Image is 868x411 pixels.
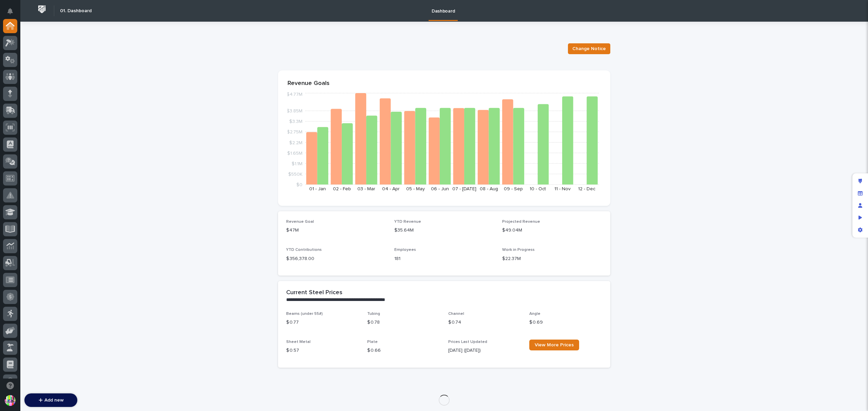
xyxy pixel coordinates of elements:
span: Channel [448,312,464,316]
button: users-avatar [3,393,17,408]
img: Workspace Logo [36,3,48,16]
text: 02 - Feb [333,187,351,191]
p: $ 0.66 [367,347,440,354]
p: $ 356,378.00 [286,255,386,262]
div: Manage users [854,199,866,212]
div: Preview as [854,212,866,224]
span: Projected Revenue [502,220,540,224]
text: 09 - Sep [504,187,523,191]
tspan: $1.65M [287,151,302,155]
p: $ 0.77 [286,319,359,326]
span: Revenue Goal [286,220,314,224]
span: Angle [529,312,540,316]
div: Edit layout [854,175,866,187]
text: 03 - Mar [357,187,375,191]
span: YTD Contributions [286,248,322,252]
h2: 01. Dashboard [60,8,92,14]
span: View More Prices [535,343,574,347]
tspan: $0 [296,182,302,187]
tspan: $2.2M [289,140,302,145]
text: 10 - Oct [530,187,546,191]
p: 181 [394,255,494,262]
text: 12 - Dec [578,187,595,191]
button: Open support chat [3,378,17,393]
div: Manage fields and data [854,187,866,199]
span: Change Notice [572,45,606,52]
span: Beams (under 55#) [286,312,323,316]
span: Tubing [367,312,380,316]
text: 01 - Jan [309,187,326,191]
span: YTD Revenue [394,220,421,224]
span: Employees [394,248,416,252]
a: View More Prices [529,340,579,350]
text: 07 - [DATE] [452,187,476,191]
span: Plate [367,340,378,344]
p: $ 0.78 [367,319,440,326]
button: Change Notice [568,43,610,54]
text: 05 - May [406,187,425,191]
tspan: $4.77M [287,92,302,97]
text: 11 - Nov [554,187,571,191]
div: App settings [854,224,866,236]
p: $49.04M [502,227,602,234]
div: Notifications [8,8,17,19]
p: $47M [286,227,386,234]
button: Add new [24,393,77,407]
p: $ 0.74 [448,319,521,326]
tspan: $1.1M [292,161,302,166]
text: 04 - Apr [382,187,400,191]
text: 06 - Jun [431,187,449,191]
p: $ 0.69 [529,319,602,326]
p: Revenue Goals [288,80,601,87]
button: Notifications [3,4,17,18]
tspan: $3.85M [287,109,302,113]
tspan: $2.75M [287,130,302,134]
p: $ 0.57 [286,347,359,354]
tspan: $3.3M [289,119,302,124]
span: Sheet Metal [286,340,311,344]
p: $35.64M [394,227,494,234]
text: 08 - Aug [480,187,498,191]
p: $22.37M [502,255,602,262]
tspan: $550K [288,172,302,176]
span: Prices Last Updated [448,340,487,344]
h2: Current Steel Prices [286,289,342,297]
p: [DATE] ([DATE]) [448,347,521,354]
span: Work in Progress [502,248,535,252]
